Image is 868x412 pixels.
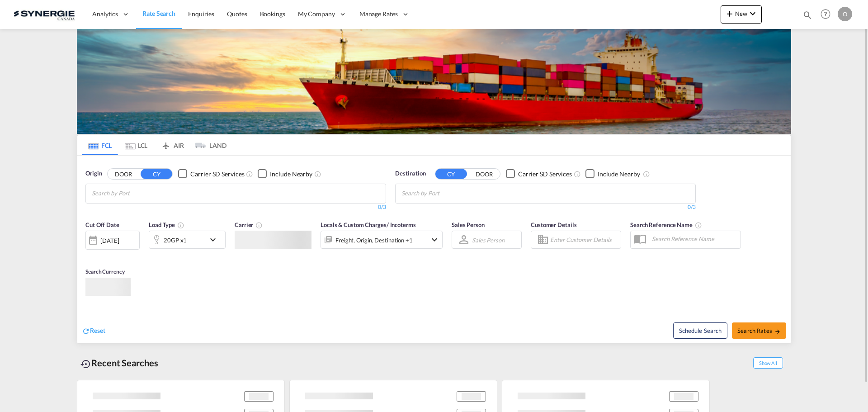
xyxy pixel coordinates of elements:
md-icon: icon-airplane [160,140,171,147]
div: OriginDOOR CY Checkbox No InkUnchecked: Search for CY (Container Yard) services for all selected ... [77,156,791,343]
button: Note: By default Schedule search will only considerorigin ports, destination ports and cut off da... [673,322,727,339]
span: Destination [395,169,426,178]
md-icon: Unchecked: Search for CY (Container Yard) services for all selected carriers.Checked : Search for... [574,170,581,178]
md-tab-item: LAND [190,135,226,155]
md-icon: icon-magnify [802,10,812,20]
button: Search Ratesicon-arrow-right [732,322,786,339]
md-icon: The selected Trucker/Carrierwill be displayed in the rate results If the rates are from another f... [255,222,263,229]
md-chips-wrap: Chips container with autocompletion. Enter the text area, type text to search, and then use the u... [90,184,181,201]
img: 1f56c880d42311ef80fc7dca854c8e59.png [14,4,75,24]
md-tab-item: AIR [154,135,190,155]
span: Enquiries [188,10,214,18]
md-icon: icon-arrow-right [774,328,781,335]
md-icon: icon-refresh [82,327,90,335]
div: Include Nearby [270,170,312,179]
span: Cut Off Date [85,221,119,228]
div: [DATE] [100,237,119,245]
md-tab-item: LCL [118,135,154,155]
md-checkbox: Checkbox No Ink [258,169,312,179]
md-icon: Unchecked: Ignores neighbouring ports when fetching rates.Checked : Includes neighbouring ports w... [314,170,321,178]
md-icon: icon-chevron-down [429,234,440,245]
span: Analytics [92,9,118,19]
md-checkbox: Checkbox No Ink [585,169,640,179]
md-pagination-wrapper: Use the left and right arrow keys to navigate between tabs [82,135,226,155]
span: Manage Rates [359,9,398,19]
div: 0/3 [85,204,386,211]
div: 0/3 [395,204,696,211]
md-select: Sales Person [471,233,505,246]
span: Sales Person [452,221,485,228]
button: DOOR [108,169,139,179]
input: Search Reference Name [647,232,741,246]
span: Quotes [227,10,247,18]
div: 20GP x1 [164,234,187,246]
span: Search Rates [737,327,781,334]
div: icon-refreshReset [82,326,105,336]
md-icon: icon-plus 400-fg [724,8,735,19]
md-tab-item: FCL [82,135,118,155]
div: [DATE] [85,231,140,250]
button: CY [141,169,172,179]
div: Include Nearby [598,170,640,179]
input: Chips input. [92,186,178,201]
div: icon-magnify [802,10,812,24]
span: Locals & Custom Charges [321,221,416,228]
button: DOOR [468,169,500,179]
input: Chips input. [401,186,487,201]
div: Freight Origin Destination Factory Stuffing [335,234,413,246]
input: Enter Customer Details [550,233,618,246]
span: Rate Search [142,9,175,17]
span: My Company [298,9,335,19]
span: Origin [85,169,102,178]
md-icon: Unchecked: Ignores neighbouring ports when fetching rates.Checked : Includes neighbouring ports w... [643,170,650,178]
md-icon: icon-information-outline [177,222,184,229]
span: New [724,10,758,17]
div: Help [818,6,838,23]
img: LCL+%26+FCL+BACKGROUND.png [77,29,791,134]
div: O [838,7,852,21]
span: Customer Details [531,221,576,228]
span: Bookings [260,10,285,18]
div: 20GP x1icon-chevron-down [149,231,226,249]
span: Reset [90,327,105,334]
div: Recent Searches [77,353,162,373]
md-checkbox: Checkbox No Ink [178,169,244,179]
md-icon: Your search will be saved by the below given name [695,222,702,229]
span: Load Type [149,221,184,228]
div: Carrier SD Services [518,170,572,179]
span: / Incoterms [387,221,416,228]
md-chips-wrap: Chips container with autocompletion. Enter the text area, type text to search, and then use the u... [400,184,491,201]
md-icon: icon-chevron-down [747,8,758,19]
span: Search Currency [85,268,125,275]
span: Show All [753,357,783,369]
md-icon: icon-backup-restore [80,359,91,369]
md-icon: Unchecked: Search for CY (Container Yard) services for all selected carriers.Checked : Search for... [246,170,253,178]
md-datepicker: Select [85,249,92,261]
md-checkbox: Checkbox No Ink [506,169,572,179]
md-icon: icon-chevron-down [208,234,223,245]
div: Freight Origin Destination Factory Stuffingicon-chevron-down [321,231,443,249]
span: Help [818,6,833,22]
button: icon-plus 400-fgNewicon-chevron-down [721,5,762,24]
span: Search Reference Name [630,221,702,228]
button: CY [435,169,467,179]
span: Carrier [235,221,263,228]
div: Carrier SD Services [190,170,244,179]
